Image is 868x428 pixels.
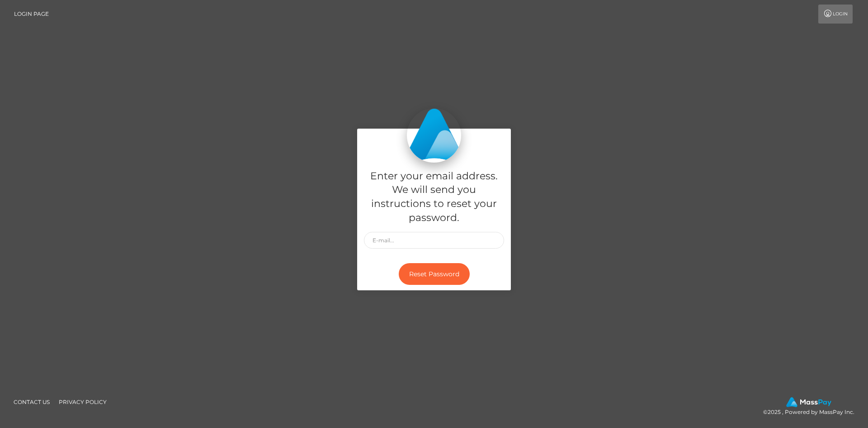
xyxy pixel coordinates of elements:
[14,5,49,24] a: Login Page
[763,397,861,417] div: © 2025 , Powered by MassPay Inc.
[818,5,853,24] a: Login
[399,263,470,285] button: Reset Password
[10,395,53,409] a: Contact Us
[55,395,110,409] a: Privacy Policy
[364,232,504,249] input: E-mail...
[364,169,504,225] h5: Enter your email address. We will send you instructions to reset your password.
[786,397,831,407] img: MassPay
[407,108,461,163] img: MassPay Login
